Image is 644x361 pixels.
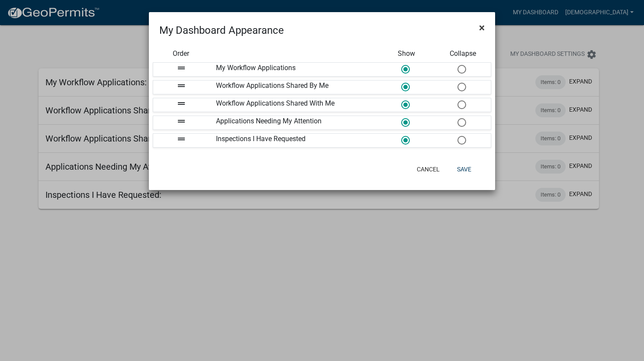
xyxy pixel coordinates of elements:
[209,134,378,147] div: Inspections I Have Requested
[176,116,187,126] i: drag_handle
[209,63,378,76] div: My Workflow Applications
[435,48,491,59] div: Collapse
[450,161,478,177] button: Save
[176,81,187,91] i: drag_handle
[209,116,378,129] div: Applications Needing My Attention
[159,23,284,38] h4: My Dashboard Appearance
[479,22,485,34] span: ×
[209,81,378,94] div: Workflow Applications Shared By Me
[209,98,378,112] div: Workflow Applications Shared With Me
[176,134,187,144] i: drag_handle
[176,63,187,73] i: drag_handle
[176,98,187,109] i: drag_handle
[153,48,209,59] div: Order
[378,48,435,59] div: Show
[472,16,492,40] button: Close
[410,161,447,177] button: Cancel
